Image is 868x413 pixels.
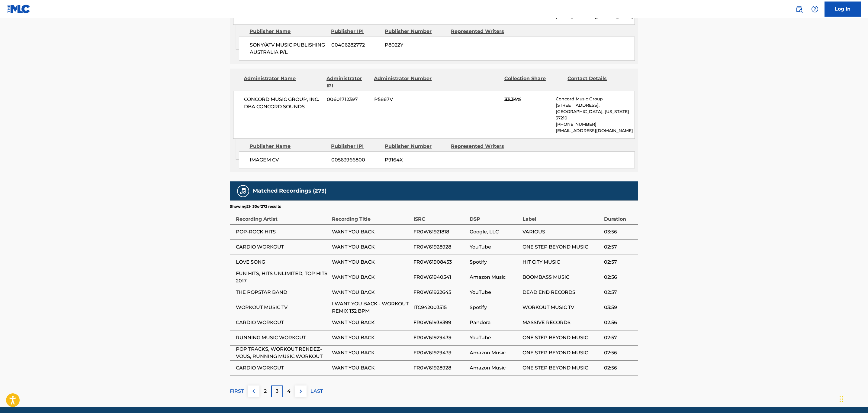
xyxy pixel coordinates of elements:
img: left [250,388,257,395]
div: Represented Writers [451,143,513,150]
span: WORKOUT MUSIC TV [236,304,329,311]
span: FR0W61928928 [413,364,467,372]
p: FIRST [230,388,244,395]
img: MLC Logo [7,5,31,13]
p: Concord Music Group [556,96,635,102]
div: Represented Writers [451,28,513,35]
div: Publisher Name [249,28,326,35]
span: FR0W61921818 [413,228,467,236]
span: FR0W61908453 [413,259,467,266]
div: Duration [604,209,635,223]
span: I WANT YOU BACK - WORKOUT REMIX 132 BPM [332,300,410,315]
span: WANT YOU BACK [332,349,410,356]
span: POP TRACKS, WORKOUT RENDEZ-VOUS, RUNNING MUSIC WORKOUT [236,346,329,360]
img: right [297,388,304,395]
span: RUNNING MUSIC WORKOUT [236,334,329,341]
span: FR0W61929439 [413,349,467,356]
div: Administrator Name [244,75,322,89]
a: Public Search [793,3,805,15]
span: YouTube [470,243,519,251]
h5: Matched Recordings (273) [253,187,326,194]
span: 02:57 [604,243,635,251]
span: 33.34% [504,96,551,103]
span: WANT YOU BACK [332,274,410,281]
div: Publisher Name [249,143,326,150]
iframe: Chat Widget [838,384,868,413]
span: CARDIO WORKOUT [236,243,329,251]
span: CARDIO WORKOUT [236,364,329,372]
div: Drag [840,390,843,408]
span: WANT YOU BACK [332,319,410,326]
span: POP-ROCK HITS [236,228,329,236]
div: Publisher IPI [331,143,380,150]
span: VARIOUS [522,228,601,236]
span: 03:56 [604,228,635,236]
span: DEAD END RECORDS [522,289,601,296]
span: ONE STEP BEYOND MUSIC [522,364,601,372]
span: ONE STEP BEYOND MUSIC [522,334,601,341]
span: THE POPSTAR BAND [236,289,329,296]
p: [EMAIL_ADDRESS][DOMAIN_NAME] [556,128,635,134]
p: [STREET_ADDRESS], [556,102,635,109]
span: WORKOUT MUSIC TV [522,304,601,311]
div: Recording Title [332,209,410,223]
span: FR0W61940541 [413,274,467,281]
p: 2 [264,388,267,395]
span: FUN HITS, HITS UNLIMITED, TOP HITS 2017 [236,270,329,285]
div: Publisher Number [385,143,446,150]
span: WANT YOU BACK [332,289,410,296]
span: 02:56 [604,364,635,372]
span: P5867V [374,96,433,103]
span: WANT YOU BACK [332,334,410,341]
span: 02:56 [604,274,635,281]
span: Google, LLC [470,228,519,236]
span: P9164X [385,156,446,164]
p: 3 [276,388,278,395]
p: 4 [287,388,291,395]
span: Amazon Music [470,274,519,281]
div: ISRC [413,209,467,223]
span: FR0W61922645 [413,289,467,296]
div: Label [522,209,601,223]
p: Showing 21 - 30 of 273 results [230,204,281,209]
span: ITC942003515 [413,304,467,311]
div: Administrator IPI [326,75,369,89]
span: WANT YOU BACK [332,259,410,266]
div: Contact Details [567,75,626,89]
span: YouTube [470,334,519,341]
span: Amazon Music [470,349,519,356]
span: LOVE SONG [236,259,329,266]
div: Collection Share [504,75,563,89]
div: Administrator Number [374,75,432,89]
span: Amazon Music [470,364,519,372]
span: 02:57 [604,334,635,341]
span: FR0W61928928 [413,243,467,251]
span: HIT CITY MUSIC [522,259,601,266]
span: SONY/ATV MUSIC PUBLISHING AUSTRALIA P/L [250,41,327,56]
span: Spotify [470,259,519,266]
span: Pandora [470,319,519,326]
span: ONE STEP BEYOND MUSIC [522,349,601,356]
img: Matched Recordings [240,187,247,195]
span: FR0W61938399 [413,319,467,326]
span: WANT YOU BACK [332,228,410,236]
img: search [796,5,803,13]
span: 03:59 [604,304,635,311]
span: CONCORD MUSIC GROUP, INC. DBA CONCORD SOUNDS [244,96,322,110]
div: Publisher IPI [331,28,380,35]
span: P8022Y [385,41,446,49]
span: MASSIVE RECORDS [522,319,601,326]
div: DSP [470,209,519,223]
span: 02:56 [604,349,635,356]
span: 00406282772 [331,41,380,49]
span: YouTube [470,289,519,296]
img: help [811,5,818,13]
span: 00601712397 [327,96,370,103]
span: 02:57 [604,259,635,266]
p: LAST [310,388,323,395]
span: 02:57 [604,289,635,296]
div: Help [809,3,821,15]
span: WANT YOU BACK [332,364,410,372]
span: 02:56 [604,319,635,326]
